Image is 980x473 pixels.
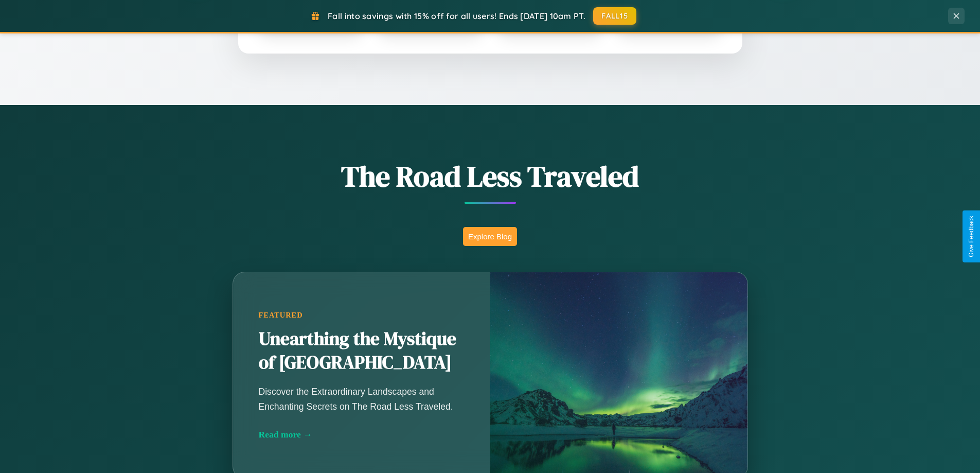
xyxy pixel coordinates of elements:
div: Featured [259,311,465,320]
button: FALL15 [593,7,636,25]
div: Give Feedback [968,216,975,257]
p: Discover the Extraordinary Landscapes and Enchanting Secrets on The Road Less Traveled. [259,384,465,413]
span: Fall into savings with 15% off for all users! Ends [DATE] 10am PT. [328,11,585,21]
button: Explore Blog [463,227,517,246]
div: Read more → [259,429,465,440]
h2: Unearthing the Mystique of [GEOGRAPHIC_DATA] [259,327,465,375]
h1: The Road Less Traveled [182,156,799,196]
